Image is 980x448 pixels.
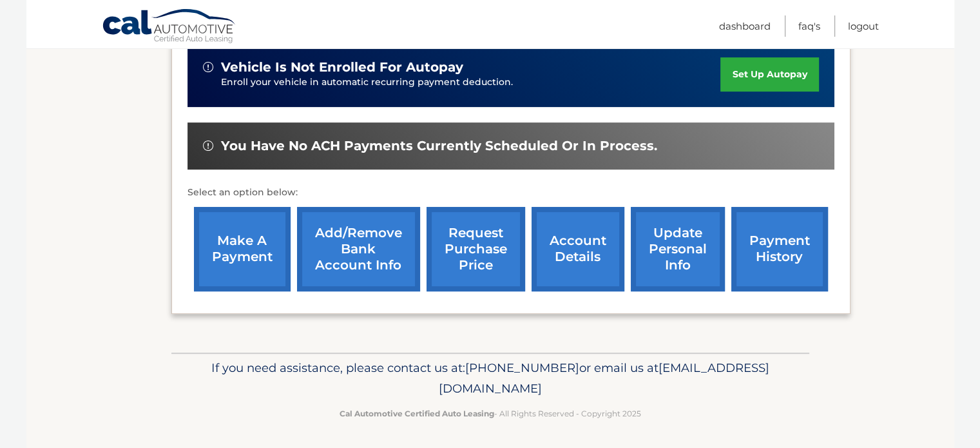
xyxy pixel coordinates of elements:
strong: Cal Automotive Certified Auto Leasing [340,409,494,418]
a: FAQ's [798,15,820,37]
p: - All Rights Reserved - Copyright 2025 [180,407,801,420]
a: Dashboard [719,15,771,37]
span: [PHONE_NUMBER] [465,360,579,375]
a: set up autopay [720,57,818,92]
span: vehicle is not enrolled for autopay [221,59,463,75]
a: request purchase price [427,207,525,291]
span: You have no ACH payments currently scheduled or in process. [221,138,657,154]
p: Select an option below: [187,185,834,200]
a: Logout [848,15,879,37]
p: Enroll your vehicle in automatic recurring payment deduction. [221,75,721,90]
a: Cal Automotive [102,8,237,46]
a: update personal info [631,207,725,291]
img: alert-white.svg [203,62,213,72]
a: make a payment [194,207,291,291]
a: account details [532,207,624,291]
p: If you need assistance, please contact us at: or email us at [180,358,801,399]
img: alert-white.svg [203,141,213,151]
a: Add/Remove bank account info [297,207,420,291]
a: payment history [731,207,828,291]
